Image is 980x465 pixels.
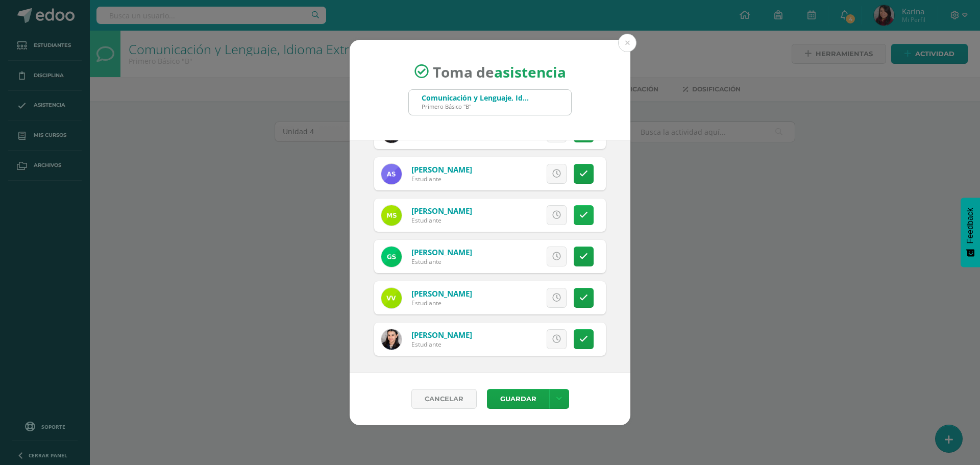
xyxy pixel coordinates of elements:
[411,247,472,257] a: [PERSON_NAME]
[411,330,472,340] a: [PERSON_NAME]
[411,389,477,409] a: Cancelar
[411,299,472,307] div: Estudiante
[409,90,571,115] input: Busca un grado o sección aquí...
[422,93,529,103] div: Comunicación y Lenguaje, Idioma Extranjero Inglés
[411,175,472,183] div: Estudiante
[411,164,472,175] a: [PERSON_NAME]
[961,198,980,267] button: Feedback - Mostrar encuesta
[411,257,472,266] div: Estudiante
[381,329,402,350] img: db48a23a9c53a29f1c6451bf936b6a83.png
[966,208,975,243] span: Feedback
[411,340,472,349] div: Estudiante
[422,103,529,110] div: Primero Básico "B"
[381,247,402,267] img: f6c99945f50af2737bed3fa3d9b88055.png
[411,216,472,225] div: Estudiante
[618,34,636,52] button: Close (Esc)
[381,164,402,184] img: 9e9d09c3d675f4df52d0daed388b43b1.png
[494,62,566,81] strong: asistencia
[411,288,472,299] a: [PERSON_NAME]
[433,62,566,81] span: Toma de
[381,205,402,226] img: eb5bbdad3df1317cbace9ea5c10f3db1.png
[411,206,472,216] a: [PERSON_NAME]
[487,389,549,409] button: Guardar
[381,288,402,308] img: 388b43b6715d0ecd8f64756d5617418e.png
